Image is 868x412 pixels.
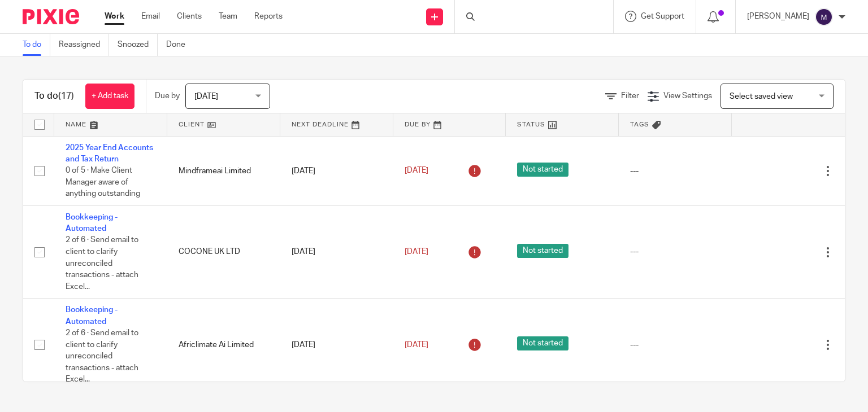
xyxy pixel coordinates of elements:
[405,248,428,256] span: [DATE]
[730,93,793,100] span: Select saved view
[517,244,568,258] span: Not started
[405,341,428,349] span: [DATE]
[23,34,50,56] a: To do
[66,166,140,198] span: 0 of 5 · Make Client Manager aware of anything outstanding
[85,84,134,109] a: + Add task
[66,213,118,233] a: Bookkeeping - Automated
[166,34,194,56] a: Done
[23,9,79,24] img: Pixie
[405,166,428,174] span: [DATE]
[34,90,74,102] h1: To do
[219,11,237,22] a: Team
[280,205,393,299] td: [DATE]
[747,11,809,22] p: [PERSON_NAME]
[155,90,180,102] p: Due by
[663,92,712,100] span: View Settings
[66,306,118,325] a: Bookkeeping - Automated
[641,12,684,20] span: Get Support
[280,299,393,392] td: [DATE]
[118,34,158,56] a: Snoozed
[630,339,721,350] div: ---
[630,121,649,128] span: Tags
[167,299,280,392] td: Africlimate Ai Limited
[141,11,160,22] a: Email
[254,11,283,22] a: Reports
[177,11,202,22] a: Clients
[621,92,639,100] span: Filter
[630,246,721,257] div: ---
[167,136,280,205] td: Mindframeai Limited
[815,8,833,26] img: svg%3E
[630,165,721,177] div: ---
[280,136,393,205] td: [DATE]
[66,329,138,383] span: 2 of 6 · Send email to client to clarify unreconciled transactions - attach Excel...
[517,163,568,177] span: Not started
[167,205,280,299] td: COCONE UK LTD
[59,34,109,56] a: Reassigned
[66,236,138,291] span: 2 of 6 · Send email to client to clarify unreconciled transactions - attach Excel...
[66,144,153,163] a: 2025 Year End Accounts and Tax Return
[58,91,74,100] span: (17)
[517,336,568,350] span: Not started
[194,93,218,100] span: [DATE]
[105,11,124,22] a: Work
